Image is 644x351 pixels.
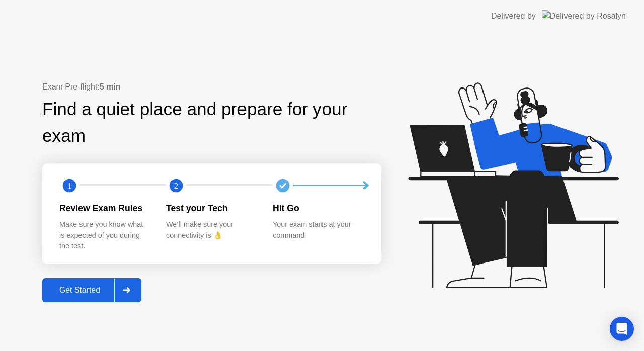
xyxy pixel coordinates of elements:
[42,81,381,93] div: Exam Pre-flight:
[542,10,626,22] img: Delivered by Rosalyn
[273,202,363,215] div: Hit Go
[610,317,634,341] div: Open Intercom Messenger
[67,181,71,190] text: 1
[59,202,150,215] div: Review Exam Rules
[59,219,150,252] div: Make sure you know what is expected of you during the test.
[491,10,536,22] div: Delivered by
[100,82,121,91] b: 5 min
[166,202,257,215] div: Test your Tech
[42,96,381,149] div: Find a quiet place and prepare for your exam
[42,278,141,302] button: Get Started
[166,219,257,241] div: We’ll make sure your connectivity is 👌
[273,219,363,241] div: Your exam starts at your command
[45,286,114,295] div: Get Started
[174,181,178,190] text: 2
